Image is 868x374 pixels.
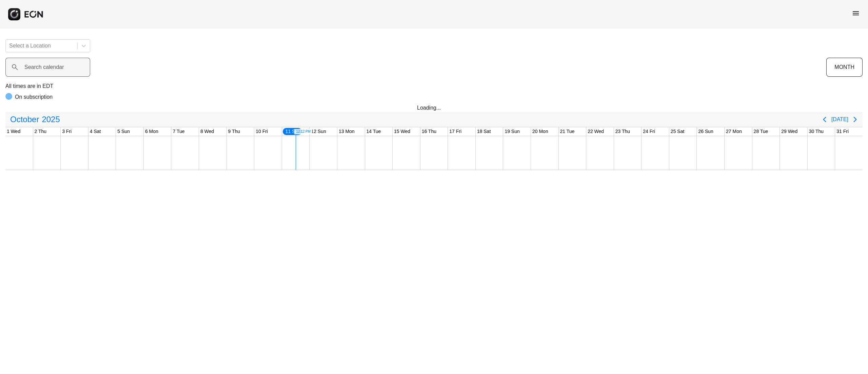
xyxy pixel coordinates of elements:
p: All times are in EDT [5,82,863,90]
div: 28 Tue [752,127,770,136]
div: 2 Thu [33,127,48,136]
div: 29 Wed [780,127,799,136]
div: 16 Thu [420,127,438,136]
div: 15 Wed [393,127,412,136]
div: 18 Sat [476,127,492,136]
div: 24 Fri [642,127,656,136]
span: October [9,113,40,126]
label: Search calendar [24,63,64,71]
div: 20 Mon [531,127,550,136]
div: 21 Tue [559,127,576,136]
button: Next page [848,113,862,126]
div: 30 Thu [808,127,825,136]
div: 22 Wed [586,127,605,136]
div: 17 Fri [448,127,463,136]
div: 27 Mon [725,127,743,136]
div: 14 Tue [365,127,382,136]
div: 11 Sat [282,127,302,136]
div: 8 Wed [199,127,215,136]
button: October2025 [6,113,64,126]
div: 19 Sun [503,127,521,136]
p: On subscription [15,93,53,101]
div: 6 Mon [144,127,160,136]
div: 26 Sun [697,127,714,136]
div: 3 Fri [61,127,73,136]
div: 4 Sat [88,127,102,136]
div: 10 Fri [254,127,269,136]
div: 31 Fri [835,127,850,136]
div: 9 Thu [227,127,242,136]
button: Previous page [818,113,831,126]
div: Loading... [417,104,451,112]
button: [DATE] [831,113,848,126]
div: 5 Sun [116,127,131,136]
div: 1 Wed [5,127,22,136]
span: 2025 [40,113,61,126]
span: menu [852,9,860,17]
div: 25 Sat [669,127,686,136]
div: 12 Sun [310,127,327,136]
div: 13 Mon [337,127,356,136]
button: MONTH [826,58,863,77]
div: 7 Tue [171,127,186,136]
div: 23 Thu [614,127,631,136]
